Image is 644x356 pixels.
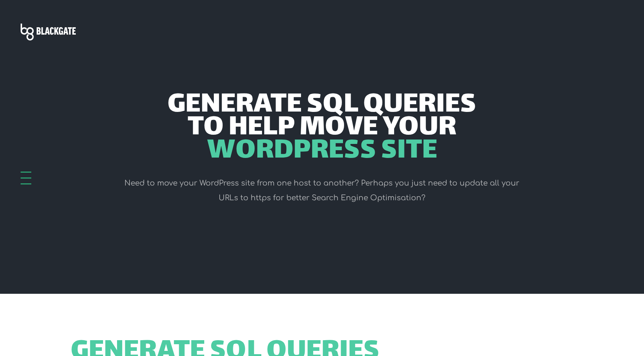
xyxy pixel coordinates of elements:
[21,24,76,40] img: Blackgate
[188,117,456,140] span: to help move your
[207,140,437,163] span: WordPress Site
[123,176,521,205] p: Need to move your WordPress site from one host to another? Perhaps you just need to update all yo...
[167,94,476,117] span: Generate SQL Queries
